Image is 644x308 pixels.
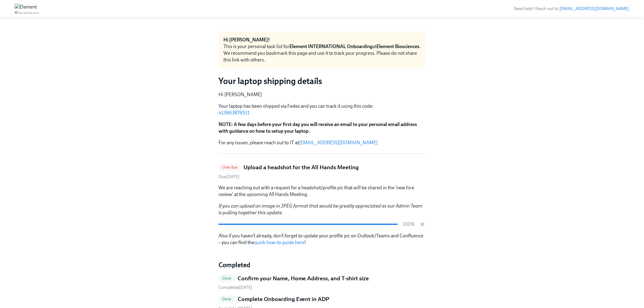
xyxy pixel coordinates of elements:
[219,203,422,215] em: If you can upload an image in JPEG format that would be greatly appreciated as our Admin Team is ...
[219,165,241,170] span: Overdue
[299,140,378,145] a: [EMAIL_ADDRESS][DOMAIN_NAME]
[238,275,369,282] h5: Confirm your Name, Home Address, and T-shirt size
[223,37,270,43] strong: Hi [PERSON_NAME]!
[219,261,425,270] h4: Completed
[219,91,425,98] p: Hi [PERSON_NAME]
[219,139,425,146] p: For any issues, please reach out to IT at
[289,44,373,49] strong: Element INTERNATIONAL Onboarding
[219,121,417,134] strong: NOTE: A few days before your first day you will receive an email to your personal email address w...
[560,6,629,11] a: [EMAIL_ADDRESS][DOMAIN_NAME]
[219,174,240,179] span: Monday, September 8th 2025, 9:00 am
[219,285,252,290] span: Tuesday, June 10th 2025, 2:56 pm
[15,4,39,13] img: Element Biosciences
[403,221,415,228] p: 100%
[419,221,425,227] button: Cancel
[219,184,425,198] p: We are reaching out with a request for a headshot/profile pic that will be shared in the ‘new hir...
[219,163,425,180] a: OverdueUpload a headshot for the All Hands MeetingDue[DATE]
[514,6,629,11] span: Need help? Reach out to
[238,295,330,303] h5: Complete Onboarding Event in ADP
[219,276,235,281] span: Done
[254,240,304,245] a: quick how-to guide here
[219,103,425,116] p: Your laptop has been shipped via Fedex and you can track it using this code:
[219,110,250,116] a: 413963876511
[219,233,425,246] p: Also if you haven’t already, don’t forget to update your profile pic on Outlook/Teams and Conflue...
[219,297,235,301] span: Done
[219,75,425,86] h3: Your laptop shipping details
[223,43,421,63] div: This is your personal task list for at . We recommend you bookmark this page and use it to track ...
[376,44,419,49] strong: Element Biosciences
[243,163,359,171] h5: Upload a headshot for the All Hands Meeting
[219,275,425,291] a: DoneConfirm your Name, Home Address, and T-shirt size Completed[DATE]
